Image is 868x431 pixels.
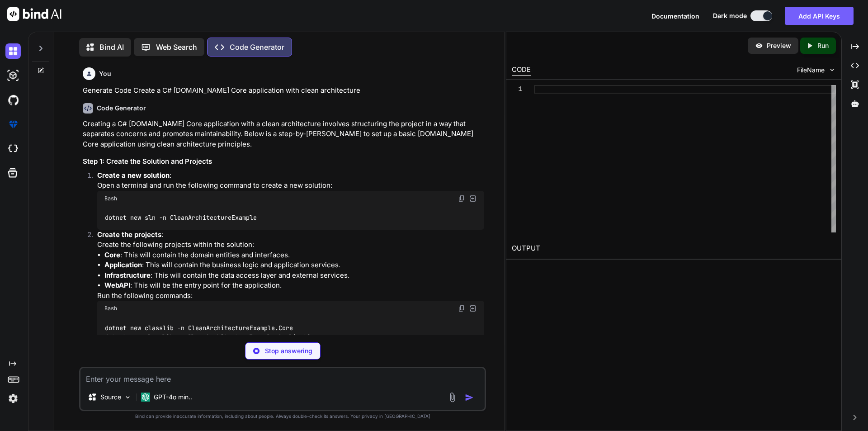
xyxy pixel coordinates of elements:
strong: Create the projects [97,230,161,239]
img: copy [458,195,465,202]
span: Bash [104,305,117,312]
img: Open in Browser [469,304,477,313]
div: 1 [512,85,522,94]
code: dotnet new classlib -n CleanArchitectureExample.Core dotnet new classlib -n CleanArchitectureExam... [104,323,329,360]
img: Open in Browser [469,194,477,203]
img: Bind AI [7,7,61,21]
img: copy [458,305,465,312]
span: FileName [797,66,825,75]
li: : This will contain the business logic and application services. [104,260,484,270]
img: chevron down [828,66,836,74]
img: darkChat [5,43,21,59]
button: Add API Keys [785,7,854,25]
p: Bind AI [99,42,124,52]
strong: Core [104,251,120,259]
h6: You [99,69,111,78]
img: darkAi-studio [5,68,21,83]
code: dotnet new sln -n CleanArchitectureExample [104,213,258,223]
h3: Step 1: Create the Solution and Projects [83,156,484,167]
li: : This will contain the data access layer and external services. [104,270,484,281]
p: Run the following commands: [97,291,484,301]
p: Generate Code Create a C# [DOMAIN_NAME] Core application with clean architecture [83,85,484,96]
img: settings [5,391,21,406]
img: attachment [447,392,458,403]
p: Web Search [156,42,197,52]
strong: Infrastructure [104,271,151,279]
h6: Code Generator [97,104,146,113]
img: icon [465,393,474,402]
span: Bash [104,195,117,202]
strong: Application [104,260,142,269]
span: Documentation [651,12,699,20]
p: : Open a terminal and run the following command to create a new solution: [97,171,484,191]
img: cloudideIcon [5,141,21,156]
p: GPT-4o min.. [154,393,192,402]
p: Source [100,393,121,402]
strong: Create a new solution [97,171,170,180]
li: : This will be the entry point for the application. [104,280,484,291]
img: Pick Models [124,393,132,401]
img: GPT-4o mini [141,393,150,402]
img: preview [755,42,763,50]
p: Creating a C# [DOMAIN_NAME] Core application with a clean architecture involves structuring the p... [83,119,484,150]
p: Bind can provide inaccurate information, including about people. Always double-check its answers.... [79,413,486,420]
div: CODE [512,65,531,76]
img: githubDark [5,92,21,108]
p: Stop answering [265,346,312,355]
li: : This will contain the domain entities and interfaces. [104,250,484,260]
button: Documentation [651,11,699,21]
h2: OUTPUT [506,238,841,259]
span: Dark mode [713,11,747,20]
p: Code Generator [230,42,284,52]
img: premium [5,117,21,132]
strong: WebAPI [104,281,130,289]
p: Run [817,41,829,50]
p: : Create the following projects within the solution: [97,230,484,250]
p: Preview [767,41,791,50]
